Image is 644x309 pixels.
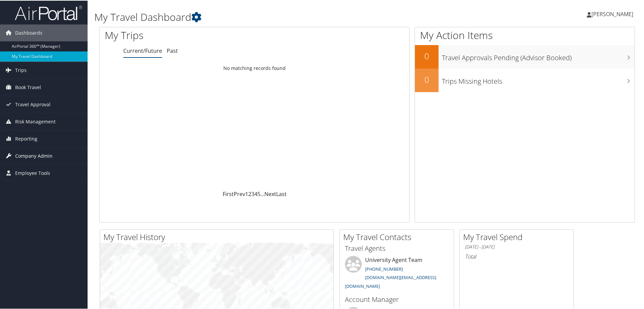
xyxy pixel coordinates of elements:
[342,255,452,291] li: University Agent Team
[254,190,257,197] a: 4
[15,95,51,112] span: Travel Approval
[587,3,640,24] a: [PERSON_NAME]
[15,24,42,41] span: Dashboards
[260,190,264,197] span: …
[15,78,41,95] span: Book Travel
[123,46,162,54] a: Current/Future
[415,73,439,85] h2: 0
[248,190,251,197] a: 2
[345,274,436,288] a: [DOMAIN_NAME][EMAIL_ADDRESS][DOMAIN_NAME]
[94,9,458,24] h1: My Travel Dashboard
[15,113,56,129] span: Risk Management
[465,252,569,260] h6: Total
[257,190,260,197] a: 5
[15,4,82,20] img: airportal-logo.png
[463,231,574,242] h2: My Travel Spend
[15,61,27,78] span: Trips
[15,164,50,181] span: Employee Tools
[223,190,234,197] a: First
[415,44,635,68] a: 0Travel Approvals Pending (Advisor Booked)
[15,147,53,164] span: Company Admin
[264,190,276,197] a: Next
[343,231,454,242] h2: My Travel Contacts
[345,243,449,253] h3: Travel Agents
[415,28,635,42] h1: My Action Items
[100,62,409,74] td: No matching records found
[276,190,287,197] a: Last
[103,231,333,242] h2: My Travel History
[167,46,178,54] a: Past
[234,190,245,197] a: Prev
[442,49,635,62] h3: Travel Approvals Pending (Advisor Booked)
[365,265,403,271] a: [PHONE_NUMBER]
[415,50,439,61] h2: 0
[251,190,254,197] a: 3
[105,28,275,42] h1: My Trips
[245,190,248,197] a: 1
[465,243,569,249] h6: [DATE] - [DATE]
[345,294,449,304] h3: Account Manager
[415,68,635,91] a: 0Trips Missing Hotels
[591,10,633,17] span: [PERSON_NAME]
[442,73,635,85] h3: Trips Missing Hotels
[15,130,37,147] span: Reporting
